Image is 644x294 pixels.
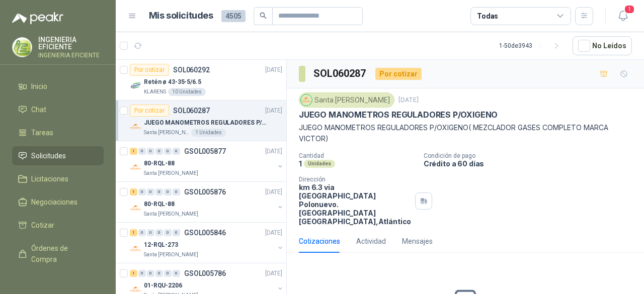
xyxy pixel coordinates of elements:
[12,239,104,269] a: Órdenes de Compra
[31,150,66,161] span: Solicitudes
[164,270,172,277] div: 0
[184,148,226,155] p: GSOL005877
[130,186,284,218] a: 1 0 0 0 0 0 GSOL005876[DATE] Company Logo80-RQL-88Santa [PERSON_NAME]
[299,159,302,168] p: 1
[144,129,189,137] p: Santa [PERSON_NAME]
[130,202,142,214] img: Company Logo
[573,36,632,55] button: No Leídos
[299,152,416,159] p: Cantidad
[144,210,198,218] p: Santa [PERSON_NAME]
[477,11,498,22] div: Todas
[265,147,282,156] p: [DATE]
[265,65,282,75] p: [DATE]
[144,240,178,250] p: 12-RQL-273
[624,5,635,14] span: 1
[155,148,163,155] div: 0
[130,80,142,92] img: Company Logo
[31,104,46,115] span: Chat
[138,188,146,195] div: 0
[184,229,226,236] p: GSOL005846
[375,68,422,80] div: Por cotizar
[265,228,282,238] p: [DATE]
[130,270,137,277] div: 1
[221,10,246,22] span: 4505
[12,77,104,96] a: Inicio
[265,269,282,278] p: [DATE]
[31,243,94,265] span: Órdenes de Compra
[265,106,282,116] p: [DATE]
[299,176,411,183] p: Dirección
[31,81,47,92] span: Inicio
[12,146,104,165] a: Solicitudes
[12,123,104,142] a: Tareas
[116,60,286,101] a: Por cotizarSOL060292[DATE] Company LogoRetén ø 43-35-5/6.5KLARENS10 Unidades
[265,187,282,197] p: [DATE]
[144,169,198,177] p: Santa [PERSON_NAME]
[313,66,367,81] h3: SOL060287
[144,251,198,259] p: Santa [PERSON_NAME]
[147,229,154,236] div: 0
[155,270,163,277] div: 0
[299,92,394,108] div: Santa [PERSON_NAME]
[299,122,632,144] p: JUEGO MANOMETROS REGULADORES P/OXIGENO( MEZCLADOR GASES COMPLETO MARCA VICTOR)
[164,188,172,195] div: 0
[12,216,104,235] a: Cotizar
[12,100,104,119] a: Chat
[31,197,77,208] span: Negociaciones
[130,145,284,177] a: 1 0 0 0 0 0 GSOL005877[DATE] Company Logo80-RQL-88Santa [PERSON_NAME]
[184,270,226,277] p: GSOL005786
[130,161,142,173] img: Company Logo
[31,220,54,231] span: Cotizar
[356,236,386,247] div: Actividad
[155,229,163,236] div: 0
[38,36,104,50] p: INGENIERIA EFICIENTE
[614,7,632,25] button: 1
[130,188,137,195] div: 1
[168,88,206,96] div: 10 Unidades
[116,101,286,141] a: Por cotizarSOL060287[DATE] Company LogoJUEGO MANOMETROS REGULADORES P/OXIGENOSanta [PERSON_NAME]1...
[144,77,201,87] p: Retén ø 43-35-5/6.5
[130,229,137,236] div: 1
[147,148,154,155] div: 0
[31,173,68,184] span: Licitaciones
[173,270,180,277] div: 0
[173,107,210,114] p: SOL060287
[299,183,411,226] p: km 6.3 via [GEOGRAPHIC_DATA] Polonuevo. [GEOGRAPHIC_DATA] [GEOGRAPHIC_DATA] , Atlántico
[184,188,226,195] p: GSOL005876
[138,270,146,277] div: 0
[301,94,312,106] img: Company Logo
[130,105,169,117] div: Por cotizar
[398,95,419,105] p: [DATE]
[402,236,433,247] div: Mensajes
[164,229,172,236] div: 0
[173,229,180,236] div: 0
[138,148,146,155] div: 0
[164,148,172,155] div: 0
[38,52,104,58] p: INGENIERIA EFICIENTE
[31,127,53,138] span: Tareas
[144,118,269,128] p: JUEGO MANOMETROS REGULADORES P/OXIGENO
[130,64,169,76] div: Por cotizar
[147,270,154,277] div: 0
[173,148,180,155] div: 0
[13,38,32,57] img: Company Logo
[12,192,104,212] a: Negociaciones
[12,169,104,188] a: Licitaciones
[260,12,267,19] span: search
[144,281,182,290] p: 01-RQU-2206
[130,121,142,133] img: Company Logo
[149,9,213,23] h1: Mis solicitudes
[147,188,154,195] div: 0
[424,159,640,168] p: Crédito a 60 días
[299,110,498,120] p: JUEGO MANOMETROS REGULADORES P/OXIGENO
[304,160,335,168] div: Unidades
[173,66,210,73] p: SOL060292
[144,88,166,96] p: KLARENS
[173,188,180,195] div: 0
[130,148,137,155] div: 1
[12,12,63,24] img: Logo peakr
[424,152,640,159] p: Condición de pago
[144,200,175,209] p: 80-RQL-88
[155,188,163,195] div: 0
[144,159,175,168] p: 80-RQL-88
